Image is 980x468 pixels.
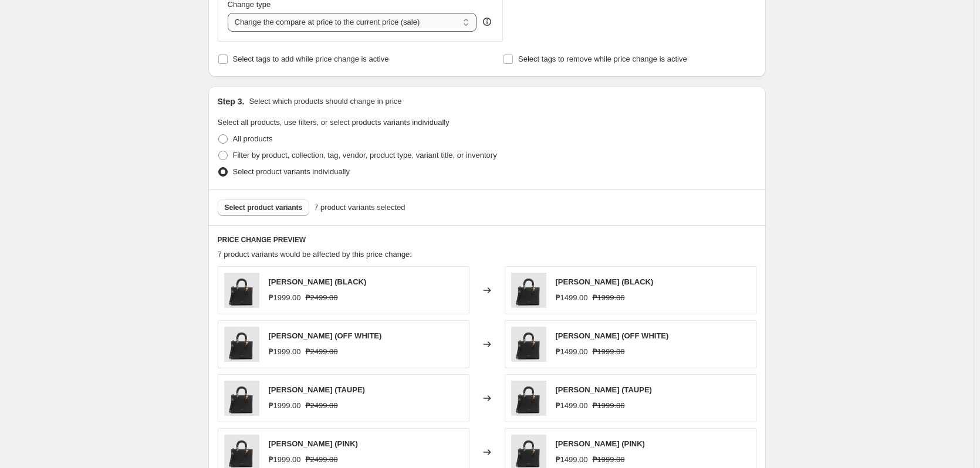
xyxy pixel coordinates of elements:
[269,331,382,340] span: [PERSON_NAME] (OFF WHITE)
[556,292,588,304] div: ₱1499.00
[511,381,546,416] img: Florian_Black_1_80x.jpg
[218,235,756,245] h6: PRICE CHANGE PREVIEW
[306,346,338,358] strike: ₱2499.00
[218,250,412,259] span: 7 product variants would be affected by this price change:
[218,96,245,107] h2: Step 3.
[269,277,367,286] span: [PERSON_NAME] (BLACK)
[593,292,625,304] strike: ₱1999.00
[269,385,365,394] span: [PERSON_NAME] (TAUPE)
[233,167,350,176] span: Select product variants individually
[233,134,273,143] span: All products
[224,273,259,308] img: Florian_Black_1_80x.jpg
[556,400,588,412] div: ₱1499.00
[218,199,310,216] button: Select product variants
[306,292,338,304] strike: ₱2499.00
[233,151,497,160] span: Filter by product, collection, tag, vendor, product type, variant title, or inventory
[224,381,259,416] img: Florian_Black_1_80x.jpg
[556,454,588,466] div: ₱1499.00
[269,400,301,412] div: ₱1999.00
[306,454,338,466] strike: ₱2499.00
[556,331,669,340] span: [PERSON_NAME] (OFF WHITE)
[593,346,625,358] strike: ₱1999.00
[511,327,546,362] img: Florian_Black_1_80x.jpg
[556,385,652,394] span: [PERSON_NAME] (TAUPE)
[481,16,493,28] div: help
[218,118,450,127] span: Select all products, use filters, or select products variants individually
[249,96,401,107] p: Select which products should change in price
[593,454,625,466] strike: ₱1999.00
[314,202,405,213] span: 7 product variants selected
[269,346,301,358] div: ₱1999.00
[306,400,338,412] strike: ₱2499.00
[518,55,687,63] span: Select tags to remove while price change is active
[556,277,654,286] span: [PERSON_NAME] (BLACK)
[269,454,301,466] div: ₱1999.00
[511,273,546,308] img: Florian_Black_1_80x.jpg
[556,346,588,358] div: ₱1499.00
[233,55,389,63] span: Select tags to add while price change is active
[269,292,301,304] div: ₱1999.00
[225,203,303,212] span: Select product variants
[593,400,625,412] strike: ₱1999.00
[269,439,358,448] span: [PERSON_NAME] (PINK)
[224,327,259,362] img: Florian_Black_1_80x.jpg
[556,439,645,448] span: [PERSON_NAME] (PINK)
